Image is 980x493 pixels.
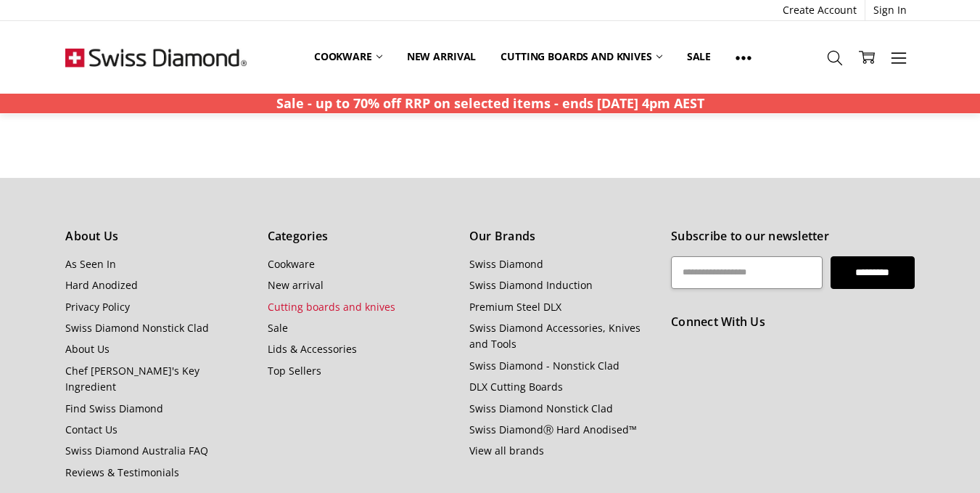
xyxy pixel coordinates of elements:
a: View all brands [469,444,544,457]
a: Swiss Diamond Accessories, Knives and Tools [469,321,641,351]
a: Hard Anodized [65,278,138,292]
a: Premium Steel DLX [469,300,561,314]
a: Swiss Diamond Australia FAQ [65,444,208,457]
a: Sale [268,321,288,335]
a: Sale [675,41,723,73]
a: Privacy Policy [65,300,130,314]
a: Swiss Diamond Nonstick Clad [469,402,613,415]
a: Swiss Diamond Induction [469,278,593,292]
a: Swiss DiamondⓇ Hard Anodised™ [469,423,637,436]
strong: Sale - up to 70% off RRP on selected items - ends [DATE] 4pm AEST [276,94,704,112]
a: Cutting boards and knives [268,300,395,314]
a: Cookware [302,41,395,73]
a: Top Sellers [268,364,321,378]
a: Swiss Diamond - Nonstick Clad [469,359,619,372]
a: New arrival [395,41,488,73]
a: Swiss Diamond [469,257,543,271]
h5: Connect With Us [671,313,914,332]
h5: About Us [65,227,251,246]
a: As Seen In [65,257,116,271]
a: Reviews & Testimonials [65,465,179,479]
h5: Our Brands [469,227,655,246]
a: Lids & Accessories [268,342,357,356]
h5: Subscribe to our newsletter [671,227,914,246]
a: Chef [PERSON_NAME]'s Key Ingredient [65,364,199,394]
a: Contact Us [65,423,118,436]
a: Swiss Diamond Nonstick Clad [65,321,209,335]
a: Cookware [268,257,315,271]
a: About Us [65,342,110,356]
a: Cutting boards and knives [488,41,675,73]
a: New arrival [268,278,324,292]
a: Find Swiss Diamond [65,402,163,415]
a: Show All [723,41,764,73]
img: Free Shipping On Every Order [65,21,247,94]
a: DLX Cutting Boards [469,380,563,394]
h5: Categories [268,227,453,246]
